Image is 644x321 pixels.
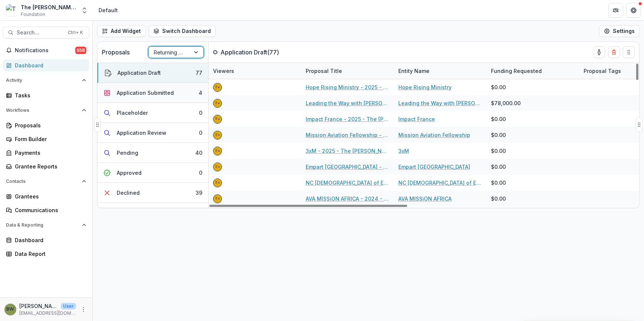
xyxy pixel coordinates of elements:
span: $0.00 [491,131,506,139]
div: Pending [117,149,138,157]
div: The Bolick Foundation <jcline@bolickfoundation.org> [215,149,220,153]
button: Switch Dashboard [149,25,216,37]
div: Communications [15,206,83,214]
a: Hope Rising Ministry [398,83,452,91]
div: The Bolick Foundation <jcline@bolickfoundation.org> [215,86,220,89]
div: Declined [117,189,140,197]
button: Application Review0 [97,123,208,143]
div: Approved [117,169,142,177]
span: $0.00 [491,179,506,187]
div: Default [99,6,118,14]
div: Grantees [15,193,83,200]
div: Payments [15,149,83,157]
span: Notifications [15,47,75,54]
a: 3xM - 2025 - The [PERSON_NAME] Foundation Grant Proposal Application [306,147,389,155]
button: Application Draft77 [97,63,208,83]
p: Application Draft ( 77 ) [220,48,279,57]
div: Proposal Tags [579,67,625,75]
div: Application Submitted [117,89,174,97]
div: Grantee Reports [15,163,83,170]
a: NC [DEMOGRAPHIC_DATA] of ELCA/Mission Fund - 2024 - The [PERSON_NAME] Foundation Grant Proposal A... [306,179,389,187]
a: Empart [GEOGRAPHIC_DATA] - 2025 - The [PERSON_NAME] Foundation Grant Proposal Application [306,163,389,171]
a: Data Report [3,248,89,260]
span: $78,000.00 [491,99,521,107]
a: Tasks [3,89,89,101]
p: User [61,303,76,310]
button: Open Contacts [3,175,89,187]
div: The Bolick Foundation <jcline@bolickfoundation.org> [215,133,220,137]
nav: breadcrumb [96,5,121,16]
span: $0.00 [491,115,506,123]
div: Viewers [209,63,301,79]
p: [EMAIL_ADDRESS][DOMAIN_NAME] [19,310,76,317]
a: Leading the Way with [PERSON_NAME] - 2024 - The [PERSON_NAME] Foundation Grant Proposal Application [306,99,389,107]
div: The Bolick Foundation <jcline@bolickfoundation.org> [215,165,220,169]
div: Entity Name [394,63,487,79]
button: Open Activity [3,74,89,86]
div: Application Review [117,129,166,137]
div: Proposal Title [301,63,394,79]
a: AVA MISSiON AFRICA [398,195,452,203]
a: Empart [GEOGRAPHIC_DATA] [398,163,470,171]
a: Payments [3,147,89,159]
button: Delete card [608,46,620,58]
span: $0.00 [491,195,506,203]
span: $0.00 [491,83,506,91]
img: The Bolick Foundation [6,4,18,16]
button: Partners [608,3,623,18]
a: Proposals [3,119,89,131]
div: Placeholder [117,109,148,117]
div: 0 [199,129,202,137]
div: Viewers [209,67,239,75]
a: Impact France - 2025 - The [PERSON_NAME] Foundation Grant Proposal Application [306,115,389,123]
div: Entity Name [394,67,434,75]
div: Form Builder [15,135,83,143]
span: Data & Reporting [6,223,79,228]
button: Drag [94,117,101,132]
p: [PERSON_NAME] [19,302,58,310]
span: $0.00 [491,147,506,155]
button: Approved0 [97,163,208,183]
span: Activity [6,78,79,83]
a: Hope Rising Ministry - 2025 - The [PERSON_NAME] Foundation Grant Proposal Application [306,83,389,91]
button: Add Widget [97,25,146,37]
div: Dashboard [15,61,83,69]
div: 40 [195,149,202,157]
div: Proposal Title [301,67,346,75]
div: The Bolick Foundation <jcline@bolickfoundation.org> [215,197,220,201]
button: Open Data & Reporting [3,219,89,231]
div: 77 [196,69,202,77]
div: The Bolick Foundation <jcline@bolickfoundation.org> [215,101,220,105]
div: The Bolick Foundation <jcline@bolickfoundation.org> [215,181,220,185]
div: Ctrl + K [66,29,84,37]
a: Leading the Way with [PERSON_NAME] [398,99,482,107]
div: Data Report [15,250,83,258]
div: The Bolick Foundation <jcline@bolickfoundation.org> [215,117,220,121]
div: Application Draft [117,69,161,77]
button: Notifications558 [3,44,89,56]
button: Declined39 [97,183,208,203]
div: Tasks [15,91,83,99]
button: Application Submitted4 [97,83,208,103]
div: The [PERSON_NAME] Foundation [21,3,76,11]
span: $0.00 [491,163,506,171]
button: Drag [636,117,643,132]
a: Mission Aviation Fellowship - 2025 - The [PERSON_NAME] Foundation Grant Proposal Application [306,131,389,139]
div: 39 [196,189,202,197]
a: Dashboard [3,59,89,71]
div: Funding Requested [487,63,579,79]
span: Search... [17,30,63,36]
a: Mission Aviation Fellowship [398,131,470,139]
button: Placeholder0 [97,103,208,123]
button: toggle-assigned-to-me [593,46,605,58]
a: Communications [3,204,89,216]
a: Form Builder [3,133,89,145]
button: Settings [599,25,640,37]
span: Workflows [6,108,79,113]
button: Get Help [626,3,641,18]
a: Impact France [398,115,435,123]
a: NC [DEMOGRAPHIC_DATA] of ELCA/Mission Fund [398,179,482,187]
button: Pending40 [97,143,208,163]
